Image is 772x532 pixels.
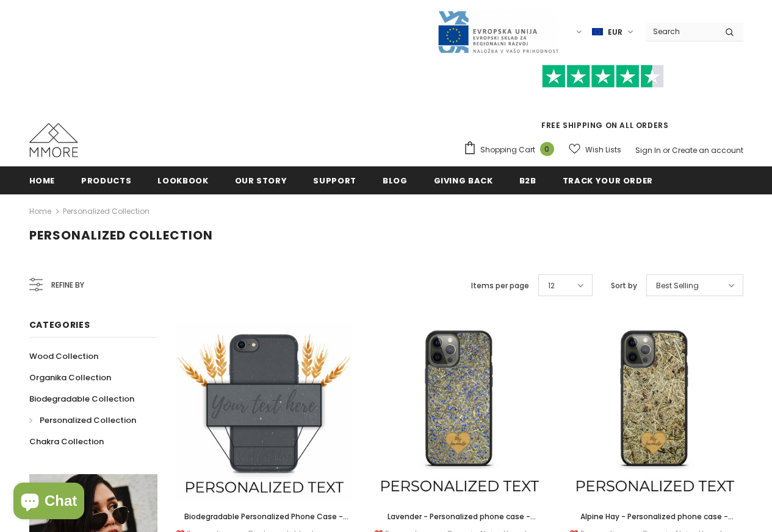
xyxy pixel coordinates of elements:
span: Personalized Collection [29,227,213,244]
a: Chakra Collection [29,431,104,452]
a: B2B [519,166,536,194]
span: Products [81,175,131,186]
span: Blog [383,175,408,186]
span: Personalized Collection [40,414,136,426]
span: Wood Collection [29,350,98,362]
a: Blog [383,166,408,194]
a: Alpine Hay - Personalized phone case - Personalized gift [566,510,743,523]
img: Javni Razpis [437,10,559,54]
a: Javni Razpis [437,26,559,37]
span: 12 [548,280,555,292]
a: Create an account [672,145,743,155]
a: Our Story [235,166,287,194]
span: Organika Collection [29,372,111,383]
span: Lookbook [157,175,208,186]
a: Personalized Collection [63,206,150,216]
a: Shopping Cart 0 [463,141,560,159]
span: Giving back [434,175,493,186]
a: Wood Collection [29,346,98,367]
span: Track your order [563,175,653,186]
span: 0 [540,142,554,156]
span: Home [29,175,56,186]
a: Home [29,204,51,219]
span: Wish Lists [585,144,621,156]
img: Trust Pilot Stars [542,65,664,88]
a: Biodegradable Collection [29,388,134,410]
span: EUR [608,26,622,38]
a: support [313,166,356,194]
img: MMORE Cases [29,123,78,157]
a: Sign In [635,145,661,155]
span: Our Story [235,175,287,186]
a: Giving back [434,166,493,194]
span: Biodegradable Collection [29,393,134,405]
a: Lavender - Personalized phone case - Personalized gift [371,510,548,523]
a: Track your order [563,166,653,194]
a: Personalized Collection [29,410,136,431]
a: Lookbook [157,166,208,194]
a: Home [29,166,56,194]
span: or [663,145,670,155]
span: Best Selling [656,280,699,292]
a: Products [81,166,131,194]
label: Sort by [611,280,637,292]
input: Search Site [646,23,716,40]
span: FREE SHIPPING ON ALL ORDERS [463,70,743,130]
label: Items per page [471,280,529,292]
span: Shopping Cart [480,144,535,156]
inbox-online-store-chat: Shopify online store chat [10,483,88,522]
span: Chakra Collection [29,436,104,447]
span: Refine by [51,278,84,292]
span: B2B [519,175,536,186]
iframe: Customer reviews powered by Trustpilot [463,88,743,119]
span: support [313,175,356,186]
a: Wish Lists [569,139,621,160]
a: Biodegradable Personalized Phone Case - Black [176,510,353,523]
span: Categories [29,319,90,331]
a: Organika Collection [29,367,111,388]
